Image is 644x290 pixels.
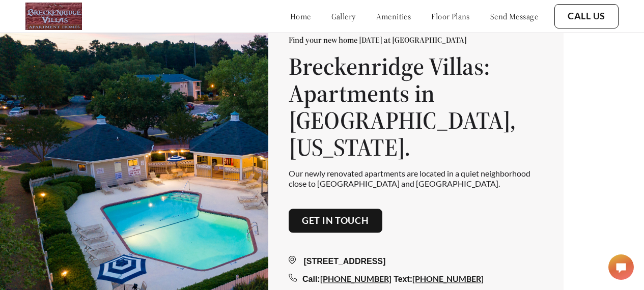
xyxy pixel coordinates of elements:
a: [PHONE_NUMBER] [412,274,484,284]
h1: Breckenridge Villas: Apartments in [GEOGRAPHIC_DATA], [US_STATE]. [289,53,543,161]
a: Get in touch [302,215,369,226]
p: Find your new home [DATE] at [GEOGRAPHIC_DATA] [289,35,543,45]
a: floor plans [431,11,470,21]
a: home [290,11,311,21]
span: Text: [394,275,412,284]
a: [PHONE_NUMBER] [320,274,391,284]
button: Get in touch [289,209,382,233]
p: Our newly renovated apartments are located in a quiet neighborhood close to [GEOGRAPHIC_DATA] and... [289,169,543,188]
a: amenities [376,11,411,21]
span: Call: [302,275,320,284]
div: [STREET_ADDRESS] [289,256,543,268]
button: Call Us [554,4,619,28]
a: send message [490,11,538,21]
a: Call Us [568,11,605,22]
a: gallery [331,11,356,21]
img: logo.png [25,3,82,30]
